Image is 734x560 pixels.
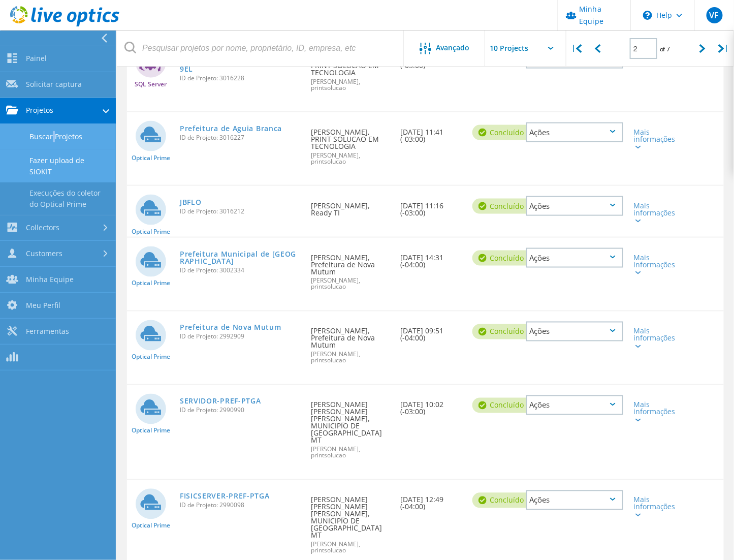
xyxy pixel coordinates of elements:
[180,208,301,214] span: ID de Projeto: 3016212
[472,493,534,508] div: Concluído
[132,523,170,529] span: Optical Prime
[396,480,467,521] div: [DATE] 12:49 (-04:00)
[472,324,534,339] div: Concluído
[132,428,170,434] span: Optical Prime
[180,324,281,331] a: Prefeitura de Nova Mutum
[117,30,404,66] input: Pesquisar projetos por nome, proprietário, ID, empresa, etc
[311,152,391,165] span: [PERSON_NAME], printsolucao
[633,254,671,275] div: Mais informações
[660,45,671,53] span: of 7
[132,155,170,161] span: Optical Prime
[311,278,391,290] span: [PERSON_NAME], printsolucao
[526,122,624,142] div: Ações
[180,135,301,141] span: ID de Projeto: 3016227
[472,199,534,214] div: Concluído
[633,129,671,150] div: Mais informações
[396,312,467,352] div: [DATE] 09:51 (-04:00)
[566,30,587,67] div: |
[311,79,391,91] span: [PERSON_NAME], printsolucao
[135,81,167,87] span: SQL Server
[396,186,467,227] div: [DATE] 11:16 (-03:00)
[713,30,734,67] div: |
[633,496,671,518] div: Mais informações
[180,125,282,132] a: Prefeitura de Aguia Branca
[132,281,170,287] span: Optical Prime
[633,202,671,224] div: Mais informações
[180,199,202,206] a: JBFLO
[306,186,396,227] div: [PERSON_NAME], Ready TI
[180,503,301,509] span: ID de Projeto: 2990098
[710,11,719,19] span: VF
[10,21,119,28] a: Live Optics Dashboard
[180,267,301,273] span: ID de Projeto: 3002334
[306,312,396,374] div: [PERSON_NAME], Prefeitura de Nova Mutum
[526,395,624,415] div: Ações
[472,251,534,266] div: Concluído
[180,75,301,81] span: ID de Projeto: 3016228
[132,229,170,235] span: Optical Prime
[633,328,671,349] div: Mais informações
[311,447,391,459] span: [PERSON_NAME], printsolucao
[396,112,467,153] div: [DATE] 11:41 (-03:00)
[180,398,261,405] a: SERVIDOR-PREF-PTGA
[180,51,301,73] a: OP-Prefeitura de Aguia Branca-[TECHNICAL_ID]-MSSQL$SQL2019EL
[180,334,301,340] span: ID de Projeto: 2992909
[180,408,301,414] span: ID de Projeto: 2990990
[306,238,396,300] div: [PERSON_NAME], Prefeitura de Nova Mutum
[311,542,391,554] span: [PERSON_NAME], printsolucao
[396,385,467,426] div: [DATE] 10:02 (-03:00)
[472,398,534,413] div: Concluído
[311,352,391,364] span: [PERSON_NAME], printsolucao
[306,385,396,469] div: [PERSON_NAME] [PERSON_NAME] [PERSON_NAME], MUNICIPIO DE [GEOGRAPHIC_DATA] MT
[472,125,534,140] div: Concluído
[436,44,470,51] span: Avançado
[526,490,624,510] div: Ações
[132,354,170,360] span: Optical Prime
[180,251,301,265] a: Prefeitura Municipal de [GEOGRAPHIC_DATA]
[526,248,624,268] div: Ações
[396,238,467,278] div: [DATE] 14:31 (-04:00)
[306,112,396,175] div: [PERSON_NAME], PRINT SOLUCAO EM TECNOLOGIA
[643,11,652,20] svg: \n
[526,322,624,341] div: Ações
[180,493,270,500] a: FISICSERVER-PREF-PTGA
[526,196,624,216] div: Ações
[306,39,396,101] div: [PERSON_NAME], PRINT SOLUCAO EM TECNOLOGIA
[633,401,671,423] div: Mais informações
